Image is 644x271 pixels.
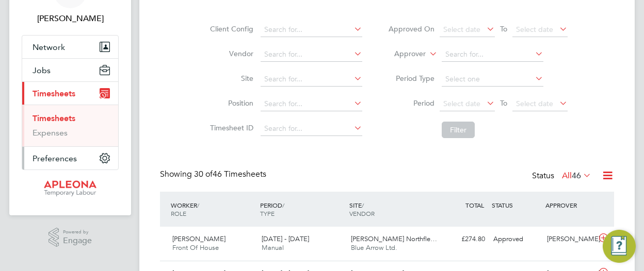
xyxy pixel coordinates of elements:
[22,12,119,25] span: Michael Hulme
[207,123,253,132] label: Timesheet ID
[22,59,118,81] button: Jobs
[516,25,553,34] span: Select date
[489,231,543,248] div: Approved
[489,196,543,214] div: STATUS
[172,243,219,252] span: Front Of House
[207,49,253,58] label: Vendor
[33,128,68,138] a: Expenses
[261,23,362,37] input: Search for...
[160,169,268,180] div: Showing
[49,228,92,247] a: Powered byEngage
[207,98,253,108] label: Position
[349,209,375,217] span: VENDOR
[194,169,213,179] span: 30 of
[282,201,284,209] span: /
[443,25,480,34] span: Select date
[362,201,364,209] span: /
[543,196,597,214] div: APPROVER
[207,74,253,83] label: Site
[33,42,65,52] span: Network
[257,196,347,223] div: PERIOD
[172,234,226,243] span: [PERSON_NAME]
[261,97,362,111] input: Search for...
[171,209,186,217] span: ROLE
[379,49,426,59] label: Approver
[516,99,553,108] span: Select date
[22,105,118,146] div: Timesheets
[465,201,484,209] span: TOTAL
[497,22,510,36] span: To
[436,231,489,248] div: £274.80
[442,72,543,87] input: Select one
[194,169,266,179] span: 46 Timesheets
[22,82,118,105] button: Timesheets
[168,196,257,223] div: WORKER
[442,122,475,138] button: Filter
[388,24,434,33] label: Approved On
[22,147,118,170] button: Preferences
[33,113,75,123] a: Timesheets
[572,171,581,181] span: 46
[33,65,51,75] span: Jobs
[44,180,96,197] img: apleona-logo-retina.png
[347,196,436,223] div: SITE
[603,230,636,263] button: Engage Resource Center
[262,243,284,252] span: Manual
[532,169,593,183] div: Status
[22,180,119,197] a: Go to home page
[261,122,362,136] input: Search for...
[33,154,77,163] span: Preferences
[207,24,253,33] label: Client Config
[497,96,510,110] span: To
[260,209,275,217] span: TYPE
[33,89,75,98] span: Timesheets
[443,99,480,108] span: Select date
[63,228,92,236] span: Powered by
[261,47,362,62] input: Search for...
[261,72,362,87] input: Search for...
[442,47,543,62] input: Search for...
[262,234,309,243] span: [DATE] - [DATE]
[351,243,397,252] span: Blue Arrow Ltd.
[63,236,92,245] span: Engage
[543,231,597,248] div: [PERSON_NAME]
[197,201,199,209] span: /
[351,234,437,243] span: [PERSON_NAME] Northfle…
[388,98,434,108] label: Period
[388,74,434,83] label: Period Type
[22,36,118,58] button: Network
[562,171,591,181] label: All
